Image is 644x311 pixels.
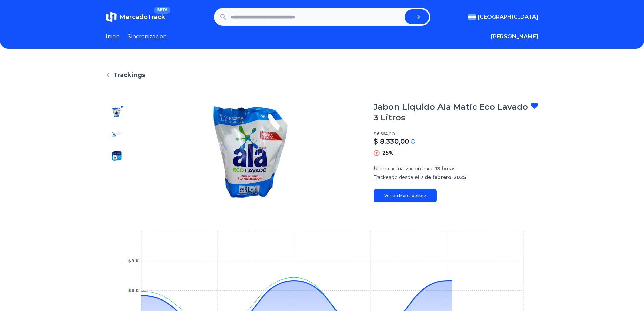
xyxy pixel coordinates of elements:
[374,165,434,172] span: Ultima actualizacion hace
[374,102,530,123] h1: Jabon Liquido Ala Matic Eco Lavado 3 Litros
[478,13,539,21] span: [GEOGRAPHIC_DATA]
[154,7,170,14] span: BETA
[374,174,419,180] span: Trackeado desde el
[106,70,539,80] a: Trackings
[106,32,120,41] a: Inicio
[113,70,145,80] span: Trackings
[106,12,117,22] img: MercadoTrack
[382,149,394,157] p: 25%
[111,129,122,139] img: Jabon Liquido Ala Matic Eco Lavado 3 Litros
[111,150,122,161] img: Jabon Liquido Ala Matic Eco Lavado 3 Litros
[491,32,539,41] button: [PERSON_NAME]
[128,288,139,293] tspan: $8 K
[374,189,437,202] a: Ver en Mercadolibre
[468,14,476,20] img: Argentina
[128,32,167,41] a: Sincronizacion
[420,174,466,180] span: 7 de febrero, 2025
[128,259,139,263] tspan: $9 K
[141,102,360,202] img: Jabon Liquido Ala Matic Eco Lavado 3 Litros
[435,165,456,172] span: 13 horas
[106,12,165,22] a: MercadoTrackBETA
[374,131,539,137] p: $ 6.664,00
[111,107,122,118] img: Jabon Liquido Ala Matic Eco Lavado 3 Litros
[374,137,409,146] p: $ 8.330,00
[119,13,165,21] span: MercadoTrack
[468,13,539,21] button: [GEOGRAPHIC_DATA]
